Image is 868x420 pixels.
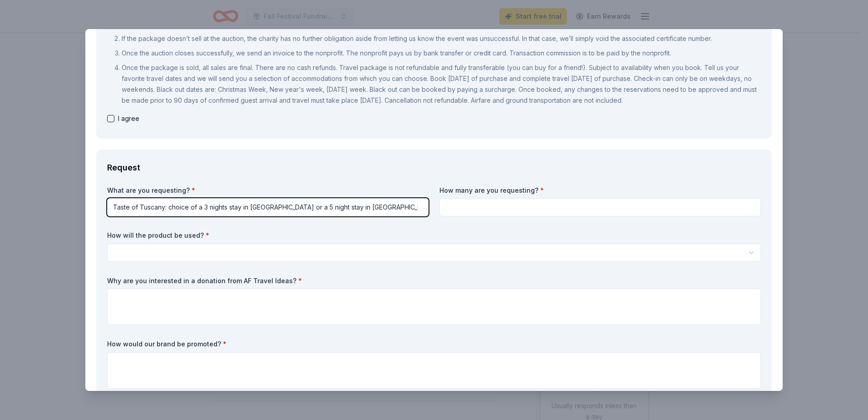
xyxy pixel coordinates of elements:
[122,62,761,106] p: Once the package is sold, all sales are final. There are no cash refunds. Travel package is not r...
[122,33,761,44] p: If the package doesn’t sell at the auction, the charity has no further obligation aside from lett...
[107,160,761,175] div: Request
[107,231,761,240] label: How will the product be used?
[107,276,761,285] label: Why are you interested in a donation from AF Travel Ideas?
[122,48,761,59] p: Once the auction closes successfully, we send an invoice to the nonprofit. The nonprofit pays us ...
[439,186,761,195] label: How many are you requesting?
[107,186,429,195] label: What are you requesting?
[107,340,761,349] label: How would our brand be promoted?
[118,113,139,124] span: I agree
